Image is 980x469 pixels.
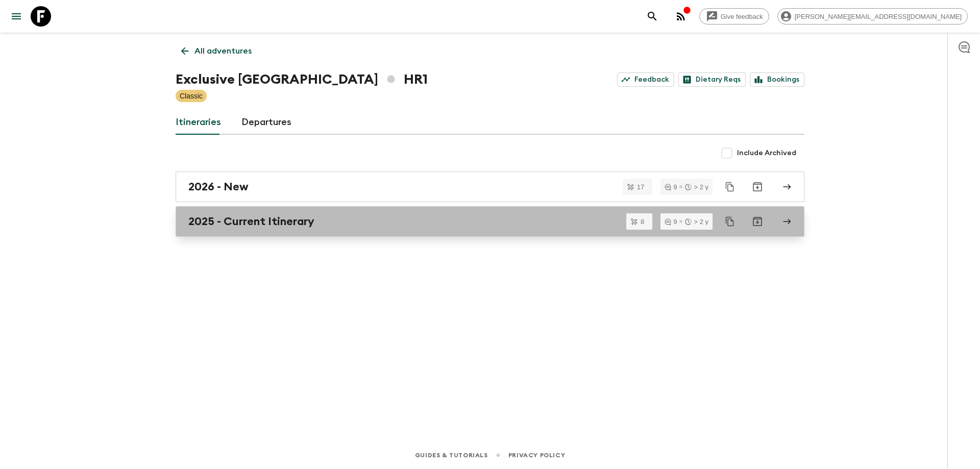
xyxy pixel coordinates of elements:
h2: 2025 - Current Itinerary [188,215,314,228]
h1: Exclusive [GEOGRAPHIC_DATA] HR1 [176,69,428,90]
a: Itineraries [176,110,221,135]
button: Duplicate [721,212,739,231]
a: Bookings [750,72,804,87]
a: Feedback [617,72,674,87]
a: 2025 - Current Itinerary [176,206,804,237]
p: All adventures [194,45,252,57]
div: > 2 y [685,218,708,225]
div: 9 [665,218,677,225]
button: search adventures [642,6,663,27]
a: All adventures [176,41,257,61]
span: Give feedback [715,13,769,20]
a: Departures [241,110,291,135]
button: Archive [747,211,768,232]
div: [PERSON_NAME][EMAIL_ADDRESS][DOMAIN_NAME] [777,8,968,24]
span: [PERSON_NAME][EMAIL_ADDRESS][DOMAIN_NAME] [789,13,967,20]
button: Duplicate [721,178,739,196]
button: Archive [747,177,768,197]
a: Dietary Reqs [678,72,746,87]
span: 17 [631,184,650,190]
a: Give feedback [699,8,769,24]
div: 9 [665,184,677,190]
h2: 2026 - New [188,180,249,193]
button: menu [6,6,27,27]
a: Guides & Tutorials [415,450,488,461]
span: 8 [634,218,650,225]
span: Include Archived [737,148,796,158]
a: 2026 - New [176,171,804,202]
div: > 2 y [685,184,708,190]
a: Privacy Policy [508,450,565,461]
p: Classic [180,91,203,101]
